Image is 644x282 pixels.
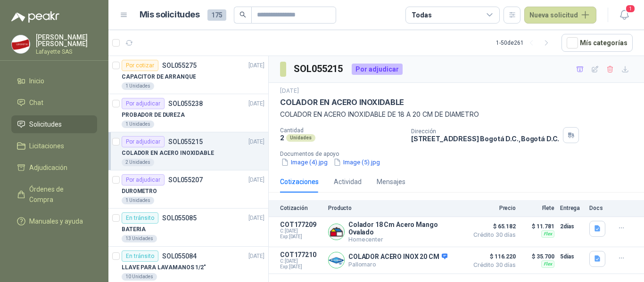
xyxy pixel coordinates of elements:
[108,94,268,132] a: Por adjudicarSOL055238[DATE] PROBADOR DE DUREZA1 Unidades
[122,73,196,81] p: CAPACITOR DE ARRANQUE
[122,235,157,242] div: 13 Unidades
[561,34,633,52] button: Mís categorías
[168,177,203,183] p: SOL055207
[616,7,633,24] button: 1
[280,151,640,157] p: Documentos de apoyo
[280,87,299,96] p: [DATE]
[469,221,516,232] span: $ 65.182
[248,137,264,146] p: [DATE]
[248,214,264,223] p: [DATE]
[122,212,158,224] div: En tránsito
[348,261,447,268] p: Pallomaro
[122,149,214,158] p: COLADOR EN ACERO INOXIDABLE
[280,234,322,240] span: Exp: [DATE]
[108,170,268,209] a: Por adjudicarSOL055207[DATE] DUROMETRO1 Unidades
[108,132,268,170] a: Por adjudicarSOL055215[DATE] COLADOR EN ACERO INOXIDABLE2 Unidades
[280,251,322,258] p: COT177210
[348,236,463,243] p: Homecenter
[168,138,203,145] p: SOL055215
[294,62,344,76] h3: SOL055215
[248,61,264,70] p: [DATE]
[560,221,584,232] p: 2 días
[334,177,362,187] div: Actividad
[469,232,516,238] span: Crédito 30 días
[11,212,97,230] a: Manuales y ayuda
[348,221,463,236] p: Colador 18 Cm Acero Mango Ovalado
[140,8,200,22] h1: Mis solicitudes
[122,136,165,147] div: Por adjudicar
[248,99,264,108] p: [DATE]
[12,35,30,53] img: Company Logo
[29,119,62,129] span: Solicitudes
[280,221,322,228] p: COT177209
[36,49,97,55] p: Lafayette SAS
[521,221,554,232] p: $ 11.781
[122,159,154,166] div: 2 Unidades
[248,176,264,185] p: [DATE]
[469,262,516,268] span: Crédito 30 días
[162,62,197,69] p: SOL055275
[11,72,97,90] a: Inicio
[29,76,44,86] span: Inicio
[11,159,97,177] a: Adjudicación
[29,184,88,205] span: Órdenes de Compra
[29,97,43,108] span: Chat
[329,224,344,240] img: Company Logo
[168,100,203,107] p: SOL055238
[36,34,97,47] p: [PERSON_NAME] [PERSON_NAME]
[122,273,157,281] div: 10 Unidades
[521,251,554,262] p: $ 35.700
[332,157,381,167] button: Image (5).jpg
[541,260,554,268] div: Flex
[280,228,322,234] span: C: [DATE]
[280,177,319,187] div: Cotizaciones
[286,134,315,142] div: Unidades
[524,7,596,24] button: Nueva solicitud
[280,134,284,142] p: 2
[248,252,264,261] p: [DATE]
[239,11,246,18] span: search
[11,115,97,133] a: Solicitudes
[411,135,559,143] p: [STREET_ADDRESS] Bogotá D.C. , Bogotá D.C.
[348,253,447,261] p: COLADOR ACERO INOX 20 CM
[469,205,516,211] p: Precio
[412,10,431,20] div: Todas
[280,264,322,270] span: Exp: [DATE]
[207,9,226,21] span: 175
[11,94,97,112] a: Chat
[329,252,344,268] img: Company Logo
[280,205,322,211] p: Cotización
[411,128,559,135] p: Dirección
[560,251,584,262] p: 5 días
[162,215,197,221] p: SOL055085
[122,111,185,120] p: PROBADOR DE DUREZA
[352,64,403,75] div: Por adjudicar
[108,209,268,247] a: En tránsitoSOL055085[DATE] BATERIA13 Unidades
[122,225,146,234] p: BATERIA
[11,137,97,155] a: Licitaciones
[496,35,554,50] div: 1 - 50 de 261
[29,141,64,151] span: Licitaciones
[377,177,405,187] div: Mensajes
[280,127,404,134] p: Cantidad
[280,109,633,120] p: COLADOR EN ACERO INOXIDABLE DE 18 A 20 CM DE DIAMETRO
[29,216,83,226] span: Manuales y ayuda
[328,205,463,211] p: Producto
[521,205,554,211] p: Flete
[11,180,97,209] a: Órdenes de Compra
[280,157,329,167] button: Image (4).jpg
[280,258,322,264] span: C: [DATE]
[122,121,154,128] div: 1 Unidades
[11,11,59,23] img: Logo peakr
[469,251,516,262] span: $ 116.220
[122,197,154,204] div: 1 Unidades
[122,263,206,272] p: LLAVE PARA LAVAMANOS 1/2"
[122,60,158,71] div: Por cotizar
[589,205,608,211] p: Docs
[29,162,67,173] span: Adjudicación
[122,174,165,185] div: Por adjudicar
[162,253,197,259] p: SOL055084
[122,187,157,196] p: DUROMETRO
[560,205,584,211] p: Entrega
[122,250,158,262] div: En tránsito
